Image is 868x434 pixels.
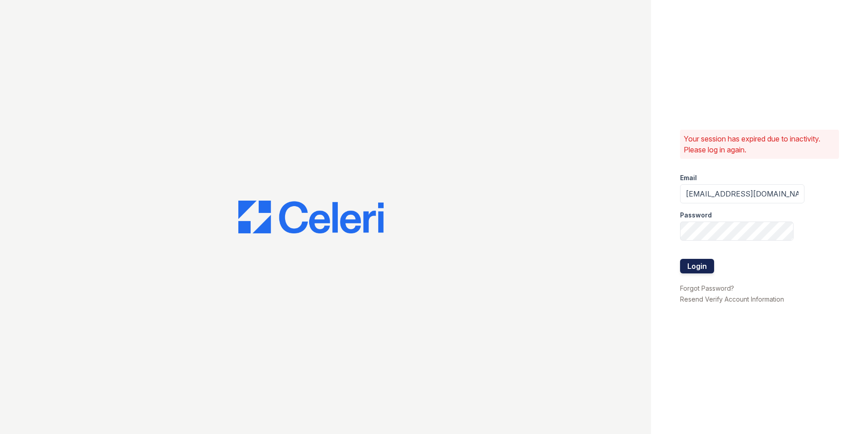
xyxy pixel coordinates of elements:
[680,284,734,292] a: Forgot Password?
[680,259,714,273] button: Login
[684,133,835,155] p: Your session has expired due to inactivity. Please log in again.
[238,201,384,233] img: CE_Logo_Blue-a8612792a0a2168367f1c8372b55b34899dd931a85d93a1a3d3e32e68fde9ad4.png
[680,173,697,182] label: Email
[680,295,784,303] a: Resend Verify Account Information
[680,211,712,220] label: Password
